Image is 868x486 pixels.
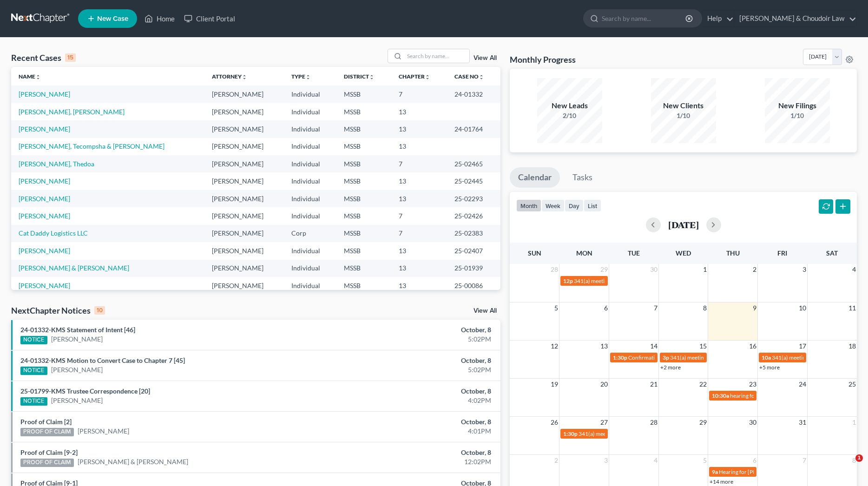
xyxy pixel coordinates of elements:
[35,74,41,80] i: unfold_more
[510,54,576,65] h3: Monthly Progress
[20,428,74,436] div: PROOF OF CLAIM
[765,111,830,120] div: 1/10
[447,260,500,277] td: 25-01939
[20,397,47,406] div: NOTICE
[341,365,491,374] div: 5:02PM
[447,190,500,207] td: 25-02293
[78,427,129,436] a: [PERSON_NAME]
[391,190,447,207] td: 13
[564,167,601,188] a: Tasks
[848,302,857,314] span: 11
[204,155,284,172] td: [PERSON_NAME]
[204,172,284,190] td: [PERSON_NAME]
[284,120,336,138] td: Individual
[563,430,578,437] span: 1:30p
[341,417,491,427] div: October, 8
[670,354,760,361] span: 341(a) meeting for [PERSON_NAME]
[51,365,103,374] a: [PERSON_NAME]
[698,379,708,390] span: 22
[772,354,861,361] span: 341(a) meeting for [PERSON_NAME]
[11,52,76,63] div: Recent Cases
[391,85,447,103] td: 7
[550,379,559,390] span: 19
[204,277,284,294] td: [PERSON_NAME]
[848,341,857,352] span: 18
[20,387,150,395] a: 25-01799-KMS Trustee Correspondence [20]
[735,10,856,27] a: [PERSON_NAME] & Choudoir Law
[663,354,669,361] span: 3p
[179,10,240,27] a: Client Portal
[51,396,103,405] a: [PERSON_NAME]
[798,417,807,428] span: 31
[19,282,70,289] a: [PERSON_NAME]
[341,387,491,396] div: October, 8
[550,417,559,428] span: 26
[19,108,125,116] a: [PERSON_NAME], [PERSON_NAME]
[391,103,447,120] td: 13
[649,341,658,352] span: 14
[11,305,105,316] div: NextChapter Notices
[599,264,609,275] span: 29
[78,457,188,466] a: [PERSON_NAME] & [PERSON_NAME]
[712,392,729,399] span: 10:30a
[284,190,336,207] td: Individual
[748,379,757,390] span: 23
[447,225,500,242] td: 25-02383
[97,15,128,22] span: New Case
[341,427,491,436] div: 4:01PM
[20,418,72,426] a: Proof of Claim [2]
[613,354,627,361] span: 1:30p
[336,138,391,155] td: MSSB
[341,396,491,405] div: 4:02PM
[204,242,284,259] td: [PERSON_NAME]
[651,111,716,120] div: 1/10
[710,478,733,485] a: +14 more
[651,100,716,111] div: New Clients
[752,302,757,314] span: 9
[336,242,391,259] td: MSSB
[391,260,447,277] td: 13
[447,277,500,294] td: 25-00086
[541,199,565,212] button: week
[599,341,609,352] span: 13
[284,242,336,259] td: Individual
[550,264,559,275] span: 28
[576,249,592,257] span: Mon
[510,167,560,188] a: Calendar
[19,73,41,80] a: Nameunfold_more
[550,341,559,352] span: 12
[703,10,734,27] a: Help
[447,242,500,259] td: 25-02407
[765,100,830,111] div: New Filings
[336,190,391,207] td: MSSB
[719,468,791,475] span: Hearing for [PERSON_NAME]
[369,74,375,80] i: unfold_more
[336,85,391,103] td: MSSB
[336,120,391,138] td: MSSB
[399,73,430,80] a: Chapterunfold_more
[336,225,391,242] td: MSSB
[653,455,658,466] span: 4
[341,457,491,466] div: 12:02PM
[553,455,559,466] span: 2
[702,302,708,314] span: 8
[204,190,284,207] td: [PERSON_NAME]
[19,125,70,133] a: [PERSON_NAME]
[242,74,247,80] i: unfold_more
[51,335,103,344] a: [PERSON_NAME]
[649,379,658,390] span: 21
[204,85,284,103] td: [PERSON_NAME]
[284,85,336,103] td: Individual
[698,417,708,428] span: 29
[479,74,484,80] i: unfold_more
[336,277,391,294] td: MSSB
[553,302,559,314] span: 5
[836,454,859,477] iframe: Intercom live chat
[574,277,664,284] span: 341(a) meeting for [PERSON_NAME]
[730,392,802,399] span: hearing for [PERSON_NAME]
[848,379,857,390] span: 25
[653,302,658,314] span: 7
[336,103,391,120] td: MSSB
[391,138,447,155] td: 13
[425,74,430,80] i: unfold_more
